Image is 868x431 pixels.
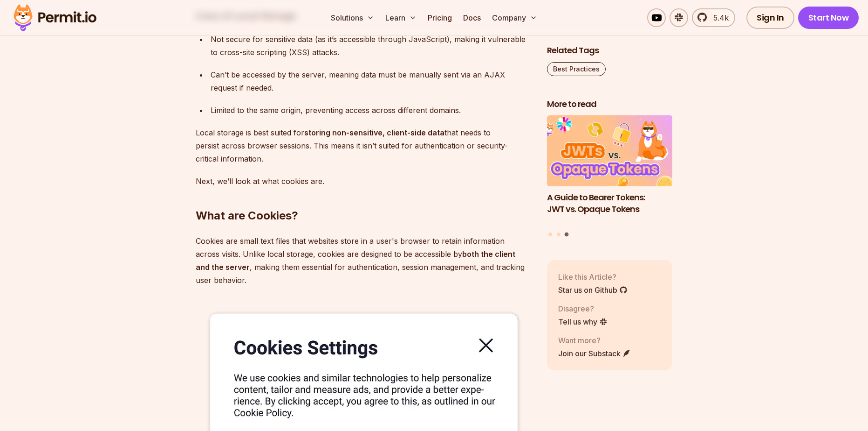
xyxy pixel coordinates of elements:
[547,116,673,227] li: 3 of 3
[558,303,608,314] p: Disagree?
[424,8,456,27] a: Pricing
[196,234,532,287] p: Cookies are small text files that websites store in a user's browser to retain information across...
[547,99,673,110] h2: More to read
[327,8,378,27] button: Solutions
[547,116,673,227] a: A Guide to Bearer Tokens: JWT vs. Opaque TokensA Guide to Bearer Tokens: JWT vs. Opaque Tokens
[304,128,444,137] strong: storing non-sensitive, client-side data
[488,8,541,27] button: Company
[547,62,606,76] a: Best Practices
[548,233,552,236] button: Go to slide 1
[459,8,485,27] a: Docs
[211,104,532,117] div: Limited to the same origin, preventing access across different domains.
[558,335,631,346] p: Want more?
[547,116,673,238] div: Posts
[9,2,101,34] img: Permit logo
[547,116,673,187] img: A Guide to Bearer Tokens: JWT vs. Opaque Tokens
[547,192,673,215] h3: A Guide to Bearer Tokens: JWT vs. Opaque Tokens
[211,33,532,59] div: Not secure for sensitive data (as it’s accessible through JavaScript), making it vulnerable to cr...
[708,12,729,23] span: 5.4k
[382,8,420,27] button: Learn
[211,68,532,94] div: Can’t be accessed by the server, meaning data must be manually sent via an AJAX request if needed.
[692,8,735,27] a: 5.4k
[746,7,794,29] a: Sign In
[547,45,673,57] h2: Related Tags
[196,171,532,223] h2: What are Cookies?
[558,284,628,296] a: Star us on Github
[565,233,569,237] button: Go to slide 3
[558,271,628,283] p: Like this Article?
[558,316,608,327] a: Tell us why
[558,348,631,359] a: Join our Substack
[557,233,560,236] button: Go to slide 2
[196,126,532,165] p: Local storage is best suited for that needs to persist across browser sessions. This means it isn...
[798,7,859,29] a: Start Now
[196,175,532,188] p: Next, we’ll look at what cookies are.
